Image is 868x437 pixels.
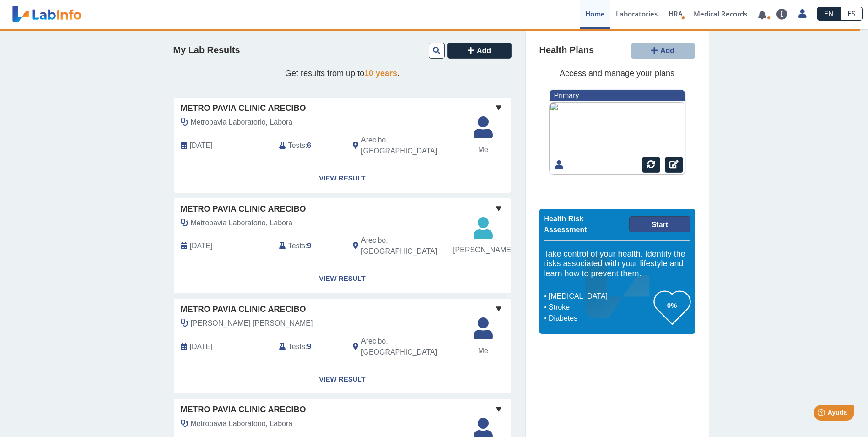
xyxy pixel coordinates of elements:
b: 9 [307,242,311,250]
a: ES [841,7,863,21]
span: Arecibo, PR [361,235,462,257]
span: 2025-07-29 [190,240,213,251]
a: View Result [174,164,511,193]
span: Tests [288,341,305,352]
span: Me [468,144,498,155]
h4: My Lab Results [173,45,240,56]
iframe: Help widget launcher [787,401,858,427]
span: Get results from up to . [285,69,399,78]
span: Add [660,47,674,55]
span: Add [477,47,491,55]
span: Arecibo, PR [361,336,462,358]
span: Start [652,221,668,229]
li: Stroke [546,302,654,313]
button: Add [447,43,512,59]
a: Start [629,216,690,232]
span: Tests [288,140,305,151]
span: Me [468,345,498,356]
div: : [272,135,346,157]
li: Diabetes [546,313,654,324]
h5: Take control of your health. Identify the risks associated with your lifestyle and learn how to p... [544,249,690,279]
span: Metropavia Laboratorio, Labora [191,418,293,429]
button: Add [631,43,695,59]
span: Metro Pavia Clinic Arecibo [181,102,306,115]
div: : [272,336,346,358]
span: 2025-06-20 [190,341,213,352]
span: Metro Pavia Clinic Arecibo [181,203,306,215]
b: 6 [307,142,311,149]
h3: 0% [654,300,690,311]
a: EN [817,7,841,21]
a: View Result [174,264,511,293]
li: [MEDICAL_DATA] [546,291,654,302]
span: Tests [288,240,305,251]
div: : [272,235,346,257]
span: Metropavia Laboratorio, Labora [191,117,293,128]
span: Primary [554,92,579,99]
span: Metro Pavia Clinic Arecibo [181,303,306,316]
span: Metropavia Laboratorio, Labora [191,218,293,229]
a: View Result [174,365,511,394]
span: 10 years [364,69,397,78]
span: Alvarez Rivera, Emanuel [191,318,313,329]
span: Health Risk Assessment [544,215,587,234]
span: Arecibo, PR [361,135,462,157]
span: 2025-10-06 [190,140,213,151]
b: 9 [307,343,311,350]
h4: Health Plans [539,45,594,56]
span: [PERSON_NAME] [453,245,513,256]
span: HRA [669,9,683,18]
span: Metro Pavia Clinic Arecibo [181,404,306,416]
span: Access and manage your plans [560,69,674,78]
